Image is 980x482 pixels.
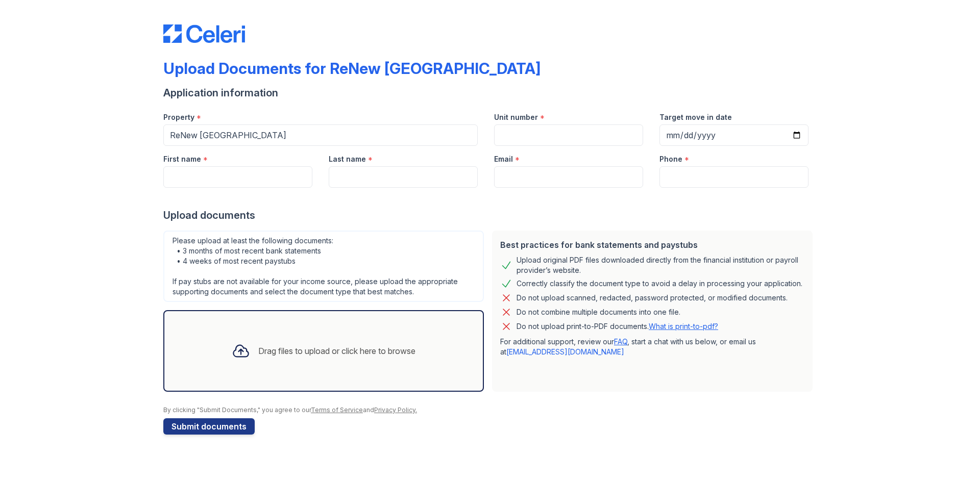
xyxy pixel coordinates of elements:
div: By clicking "Submit Documents," you agree to our and [163,406,817,414]
div: Upload original PDF files downloaded directly from the financial institution or payroll provider’... [517,255,804,275]
button: Submit documents [163,418,255,435]
label: Property [163,112,194,122]
a: Privacy Policy. [374,406,417,414]
div: Please upload at least the following documents: • 3 months of most recent bank statements • 4 wee... [163,231,484,302]
div: Do not upload scanned, redacted, password protected, or modified documents. [517,292,788,304]
div: Do not combine multiple documents into one file. [517,306,680,318]
a: Terms of Service [311,406,363,414]
a: What is print-to-pdf? [649,322,718,331]
div: Drag files to upload or click here to browse [258,345,415,357]
div: Upload Documents for ReNew [GEOGRAPHIC_DATA] [163,59,541,78]
a: FAQ [614,337,627,346]
p: Do not upload print-to-PDF documents. [517,321,718,332]
p: For additional support, review our , start a chat with us below, or email us at [500,337,804,357]
label: Unit number [494,112,538,122]
label: Target move in date [659,112,732,122]
div: Correctly classify the document type to avoid a delay in processing your application. [517,277,802,290]
div: Best practices for bank statements and paystubs [500,239,804,251]
a: [EMAIL_ADDRESS][DOMAIN_NAME] [506,347,624,356]
label: Email [494,154,513,164]
div: Application information [163,86,817,100]
label: First name [163,154,201,164]
div: Upload documents [163,208,817,222]
label: Last name [329,154,366,164]
img: CE_Logo_Blue-a8612792a0a2168367f1c8372b55b34899dd931a85d93a1a3d3e32e68fde9ad4.png [163,24,245,43]
label: Phone [659,154,682,164]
